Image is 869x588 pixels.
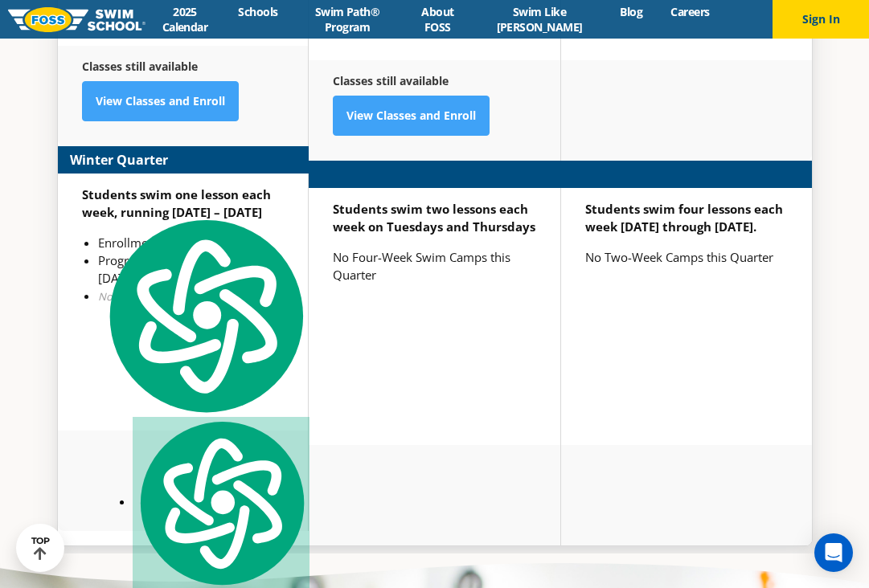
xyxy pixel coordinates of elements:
[333,96,490,136] a: View Classes and Enroll
[98,289,187,304] em: No Lessons [DATE]
[82,186,271,220] strong: Students swim one lesson each week, running [DATE] – [DATE]
[82,59,198,74] strong: Classes still available
[585,248,788,266] p: No Two-Week Camps this Quarter
[333,248,536,284] p: No Four-Week Swim Camps this Quarter
[31,536,50,561] div: TOP
[8,7,146,32] img: FOSS Swim School Logo
[585,201,783,235] strong: Students swim four lessons each week [DATE] through [DATE].
[333,201,535,235] strong: Students swim two lessons each week on Tuesdays and Thursdays
[473,4,606,35] a: Swim Like [PERSON_NAME]
[403,4,473,35] a: About FOSS
[82,81,239,121] a: View Classes and Enroll
[100,214,309,418] img: logo.svg
[146,4,224,35] a: 2025 Calendar
[333,73,449,88] strong: Classes still available
[814,533,853,572] div: Open Intercom Messenger
[98,234,285,251] li: Enrollment opens on [DATE]
[224,4,292,19] a: Schools
[70,150,168,169] strong: Winter Quarter
[98,251,285,287] li: Progress Updates [DATE] – [DATE]
[606,4,657,19] a: Blog
[292,4,402,35] a: Swim Path® Program
[657,4,723,19] a: Careers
